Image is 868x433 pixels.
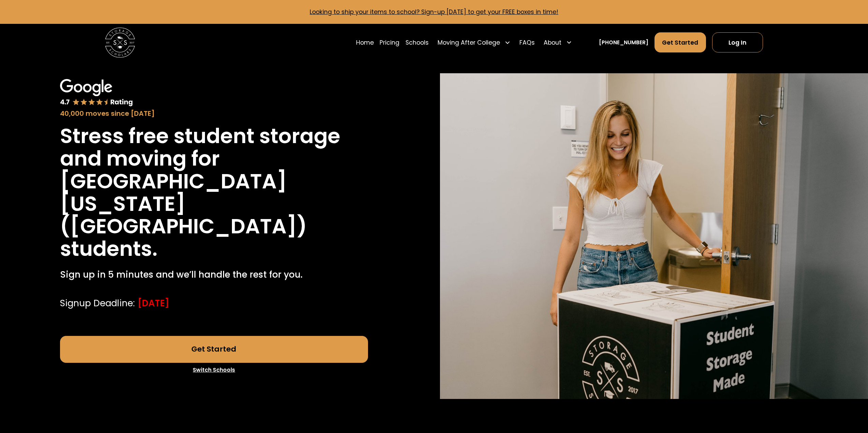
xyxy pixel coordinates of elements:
a: Log In [712,32,763,52]
a: Switch Schools [60,363,368,377]
a: Schools [406,32,429,53]
a: Get Started [654,32,706,52]
h1: Stress free student storage and moving for [60,125,368,170]
a: Home [356,32,374,53]
div: Signup Deadline: [60,296,135,310]
div: [DATE] [137,296,169,310]
div: 40,000 moves since [DATE] [60,109,368,119]
a: Get Started [60,336,368,363]
h1: students. [60,237,158,260]
a: [PHONE_NUMBER] [599,38,648,46]
a: FAQs [519,32,535,53]
h1: [GEOGRAPHIC_DATA][US_STATE] ([GEOGRAPHIC_DATA]) [60,170,368,238]
div: About [544,38,561,47]
img: Storage Scholars main logo [105,28,135,58]
img: Google 4.7 star rating [60,79,133,107]
img: Storage Scholars will have everything waiting for you in your room when you arrive to campus. [440,73,868,399]
div: Moving After College [438,38,500,47]
p: Sign up in 5 minutes and we’ll handle the rest for you. [60,268,303,281]
a: Looking to ship your items to school? Sign-up [DATE] to get your FREE boxes in time! [310,8,558,16]
a: Pricing [380,32,399,53]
